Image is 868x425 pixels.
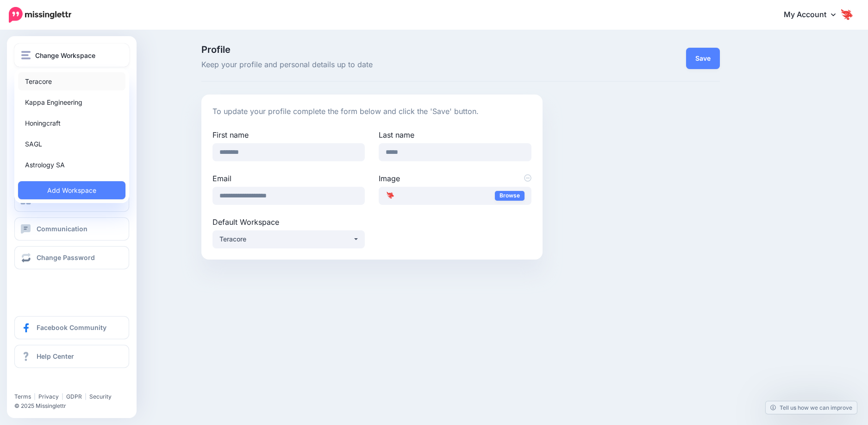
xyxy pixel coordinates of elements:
a: Help Center [14,345,129,368]
span: Help Center [37,352,74,360]
span: Change Password [37,254,95,261]
a: My Account [774,4,854,26]
span: | [62,393,63,400]
span: Communication [37,225,87,233]
label: Default Workspace [212,216,365,228]
span: | [85,393,87,400]
a: Communication [14,217,129,241]
label: Last name [379,129,531,140]
a: Stack Offer Code [14,189,129,212]
label: First name [212,129,365,140]
span: Change Workspace [35,50,95,61]
a: GDPR [66,393,82,400]
a: Astrology SA [18,156,125,174]
a: Facebook Community [14,316,129,339]
label: Email [212,173,365,184]
a: Honingcraft [18,114,125,132]
a: Kappa Engineering [18,93,125,111]
a: Terms [14,393,31,400]
span: Facebook Community [37,324,106,331]
button: Change Workspace [14,44,129,67]
a: Privacy [38,393,59,400]
button: Teracore [212,230,365,248]
img: Missinglettr [9,7,71,23]
iframe: Twitter Follow Button [14,380,85,389]
div: Teracore [219,234,353,245]
a: Change Password [14,246,129,269]
label: Image [379,173,531,184]
img: menu.png [21,51,31,59]
span: Keep your profile and personal details up to date [201,59,543,71]
span: | [34,393,36,400]
a: Browse [495,191,525,201]
a: Teracore [18,72,125,90]
a: Tell us how we can improve [766,401,857,414]
a: Add Workspace [18,181,125,199]
a: Security [89,393,112,400]
img: Site_Icon_thumb.png [386,190,395,200]
p: To update your profile complete the form below and click the 'Save' button. [212,106,531,118]
li: © 2025 Missinglettr [14,401,135,411]
a: SAGL [18,135,125,153]
button: Save [686,48,720,69]
span: Profile [201,45,543,54]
